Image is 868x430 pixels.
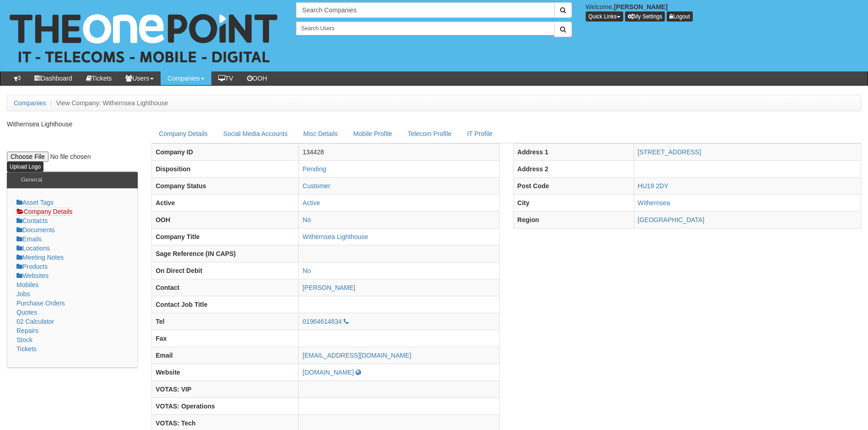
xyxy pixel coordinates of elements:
[667,11,693,22] a: Logout
[16,272,49,279] a: Websites
[152,211,299,228] th: OOH
[302,267,311,274] a: No
[586,11,623,22] button: Quick Links
[299,143,499,160] td: 134428
[346,124,399,143] a: Mobile Profile
[152,262,299,279] th: On Direct Debit
[302,182,330,190] a: Customer
[16,345,37,353] a: Tickets
[579,2,868,22] div: Welcome,
[16,299,65,307] a: Purchase Orders
[513,177,634,194] th: Post Code
[151,124,215,143] a: Company Details
[119,71,161,85] a: Users
[152,347,299,364] th: Email
[16,207,73,216] a: Company Details
[152,245,299,262] th: Sage Reference (IN CAPS)
[7,120,138,129] p: Withernsea Lighthouse
[302,216,311,223] a: No
[625,11,665,22] a: My Settings
[16,172,47,188] h3: General
[302,318,342,325] a: 01964614834
[513,194,634,211] th: City
[638,148,701,156] a: [STREET_ADDRESS]
[296,2,554,18] input: Search Companies
[302,284,355,291] a: [PERSON_NAME]
[14,99,46,107] a: Companies
[614,3,668,11] b: [PERSON_NAME]
[638,182,669,190] a: HU19 2DY
[296,22,554,35] input: Search Users
[16,318,54,325] a: 02 Calculator
[16,235,42,243] a: Emails
[152,279,299,296] th: Contact
[48,98,168,108] li: View Company: Withernsea Lighthouse
[302,352,411,359] a: [EMAIL_ADDRESS][DOMAIN_NAME]
[240,71,274,85] a: OOH
[152,228,299,245] th: Company Title
[400,124,459,143] a: Telecom Profile
[152,364,299,381] th: Website
[16,281,38,288] a: Mobiles
[152,177,299,194] th: Company Status
[27,71,79,85] a: Dashboard
[638,199,670,207] a: Withernsea
[152,194,299,211] th: Active
[16,245,50,252] a: Locations
[16,217,48,224] a: Contacts
[460,124,500,143] a: IT Profile
[16,199,54,206] a: Asset Tags
[152,330,299,347] th: Fax
[302,369,354,376] a: [DOMAIN_NAME]
[216,124,295,143] a: Social Media Accounts
[513,160,634,177] th: Address 2
[302,233,368,240] a: Withernsea Lighthouse
[161,71,211,85] a: Companies
[16,327,38,334] a: Repairs
[16,290,30,298] a: Jobs
[152,397,299,414] th: VOTAS: Operations
[152,160,299,177] th: Disposition
[16,336,32,343] a: Stock
[16,263,48,270] a: Products
[79,71,119,85] a: Tickets
[7,162,43,172] input: Upload Logo
[513,143,634,160] th: Address 1
[152,296,299,313] th: Contact Job Title
[152,381,299,397] th: VOTAS: VIP
[296,124,345,143] a: Misc Details
[638,216,705,223] a: [GEOGRAPHIC_DATA]
[16,254,64,261] a: Meeting Notes
[302,165,326,173] a: Pending
[211,71,240,85] a: TV
[152,313,299,330] th: Tel
[16,226,55,234] a: Documents
[16,309,37,316] a: Quotes
[302,199,320,207] a: Active
[152,143,299,160] th: Company ID
[513,211,634,228] th: Region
